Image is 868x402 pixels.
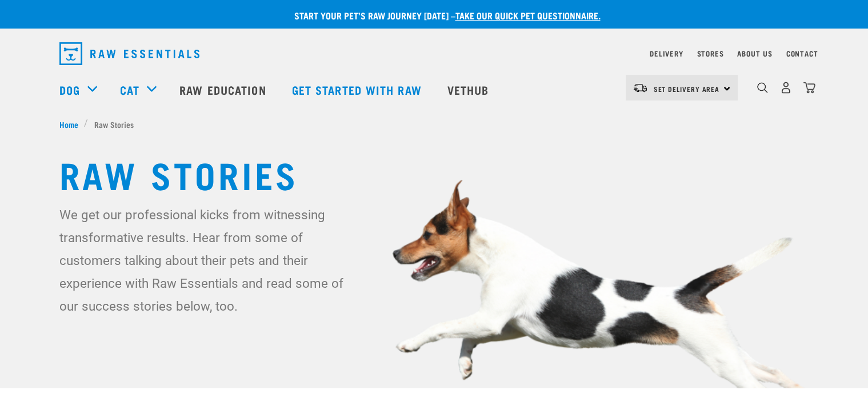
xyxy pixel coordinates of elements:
img: user.png [780,82,792,94]
a: Raw Education [168,67,280,112]
img: Raw Essentials Logo [59,42,199,65]
nav: breadcrumbs [59,118,809,130]
img: home-icon@2x.png [803,82,815,94]
a: Delivery [650,51,683,55]
img: van-moving.png [633,83,648,93]
a: Home [59,118,85,130]
a: Stores [697,51,724,55]
a: take our quick pet questionnaire. [455,13,601,18]
span: Home [59,118,78,130]
a: About Us [737,51,772,55]
nav: dropdown navigation [50,38,818,70]
a: Dog [59,81,80,98]
a: Cat [120,81,139,98]
p: We get our professional kicks from witnessing transformative results. Hear from some of customers... [59,203,359,317]
a: Get started with Raw [281,67,436,112]
a: Vethub [436,67,503,112]
h1: Raw Stories [59,153,809,194]
img: home-icon-1@2x.png [757,82,768,93]
a: Contact [786,51,818,55]
span: Set Delivery Area [654,87,720,91]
